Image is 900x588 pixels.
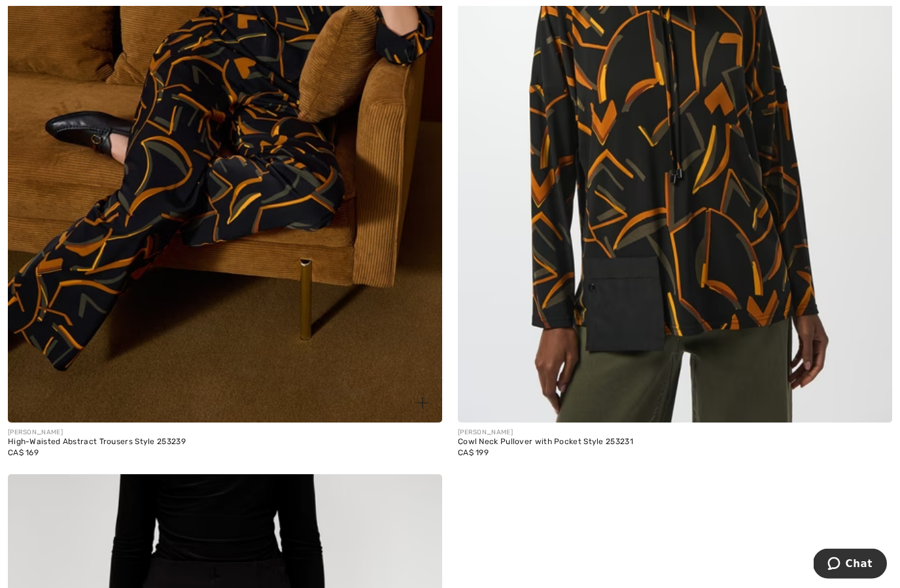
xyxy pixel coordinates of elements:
iframe: Opens a widget where you can chat to one of our agents [814,549,887,581]
span: CA$ 169 [8,449,39,458]
div: Cowl Neck Pullover with Pocket Style 253231 [458,438,633,447]
img: plus_v2.svg [417,398,428,409]
div: [PERSON_NAME] [458,428,633,438]
span: CA$ 199 [458,449,489,458]
iframe: Small video preview of a live video [10,432,92,580]
div: [PERSON_NAME] [8,428,186,438]
div: High-Waisted Abstract Trousers Style 253239 [8,438,186,447]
